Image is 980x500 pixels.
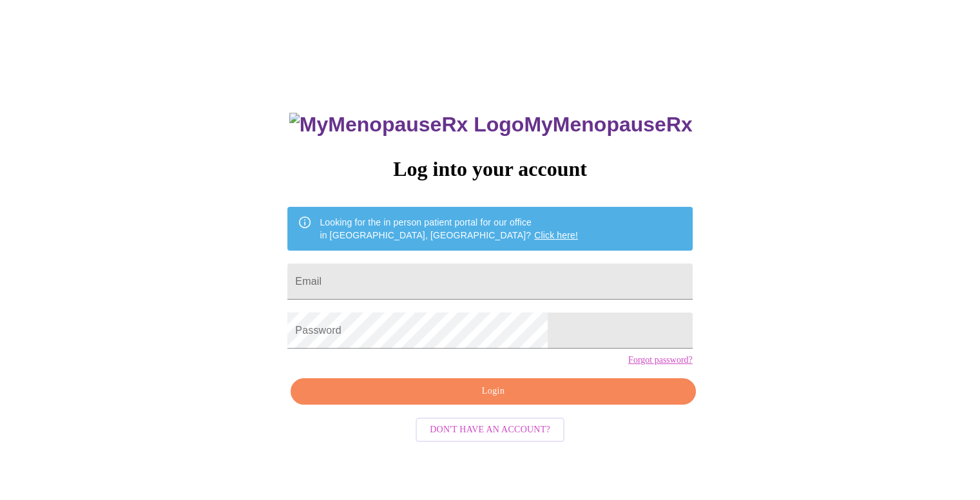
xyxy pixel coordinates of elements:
[320,211,578,247] div: Looking for the in person patient portal for our office in [GEOGRAPHIC_DATA], [GEOGRAPHIC_DATA]?
[289,113,524,137] img: MyMenopauseRx Logo
[305,383,680,399] span: Login
[287,157,692,181] h3: Log into your account
[291,378,695,405] button: Login
[534,230,578,240] a: Click here!
[412,423,568,434] a: Don't have an account?
[430,422,550,438] span: Don't have an account?
[289,113,693,137] h3: MyMenopauseRx
[416,418,564,443] button: Don't have an account?
[628,355,693,365] a: Forgot password?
